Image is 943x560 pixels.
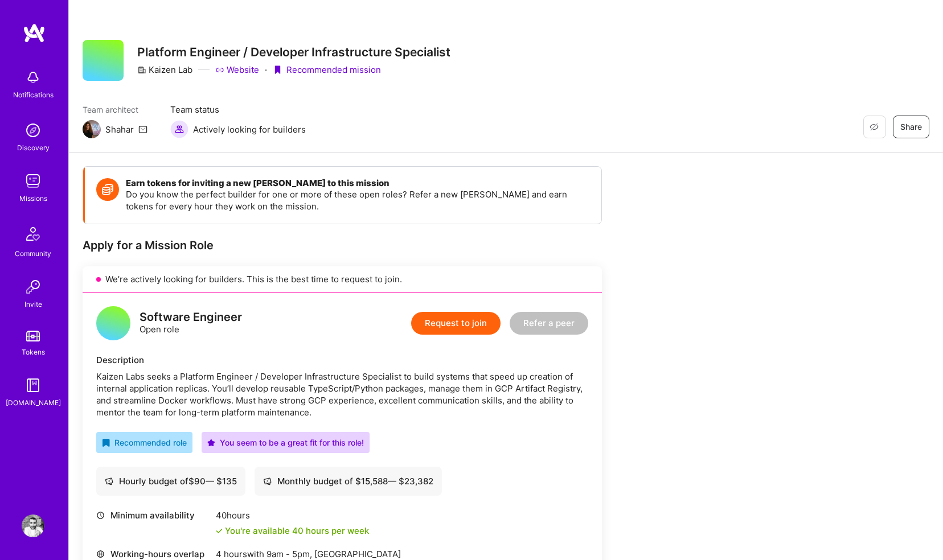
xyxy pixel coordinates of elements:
[263,477,272,485] i: icon Cash
[105,123,134,135] div: Shahar
[22,346,45,358] div: Tokens
[265,64,267,76] div: ·
[22,514,44,537] img: User Avatar
[96,550,105,558] i: icon World
[24,298,42,310] div: Invite
[105,475,237,487] div: Hourly budget of $ 90 — $ 135
[22,275,44,298] img: Invite
[23,23,46,43] img: logo
[510,312,588,335] button: Refer a peer
[263,475,433,487] div: Monthly budget of $ 15,588 — $ 23,382
[140,311,242,335] div: Open role
[411,312,501,335] button: Request to join
[26,331,40,341] img: tokens
[22,170,44,192] img: teamwork
[15,248,51,260] div: Community
[83,266,602,293] div: We’re actively looking for builders. This is the best time to request to join.
[215,64,259,76] a: Website
[17,142,50,154] div: Discovery
[216,509,369,521] div: 40 hours
[96,548,210,560] div: Working-hours overlap
[216,548,534,560] div: 4 hours with [GEOGRAPHIC_DATA]
[96,370,588,418] div: Kaizen Labs seeks a Platform Engineer / Developer Infrastructure Specialist to build systems that...
[13,89,54,101] div: Notifications
[22,66,44,89] img: bell
[96,354,588,366] div: Description
[102,437,187,448] div: Recommended role
[137,65,146,75] i: icon CompanyGray
[126,178,590,188] h4: Earn tokens for inviting a new [PERSON_NAME] to this mission
[893,116,929,138] button: Share
[19,514,47,537] a: User Avatar
[264,549,314,559] span: 9am - 5pm ,
[870,122,879,131] i: icon EyeClosed
[96,178,119,201] img: Token icon
[193,123,306,135] span: Actively looking for builders
[83,238,602,253] div: Apply for a Mission Role
[273,65,282,75] i: icon PurpleRibbon
[22,374,44,397] img: guide book
[140,311,242,323] div: Software Engineer
[170,104,306,116] span: Team status
[19,192,47,204] div: Missions
[102,439,110,447] i: icon RecommendedBadge
[137,45,450,59] h3: Platform Engineer / Developer Infrastructure Specialist
[6,397,61,409] div: [DOMAIN_NAME]
[126,188,590,212] p: Do you know the perfect builder for one or more of these open roles? Refer a new [PERSON_NAME] an...
[96,509,210,521] div: Minimum availability
[207,439,215,447] i: icon PurpleStar
[170,120,188,138] img: Actively looking for builders
[216,525,369,537] div: You're available 40 hours per week
[273,64,381,76] div: Recommended mission
[83,104,147,116] span: Team architect
[137,64,192,76] div: Kaizen Lab
[900,121,922,133] span: Share
[207,437,364,448] div: You seem to be a great fit for this role!
[138,125,147,134] i: icon Mail
[83,120,101,138] img: Team Architect
[105,477,113,485] i: icon Cash
[19,220,47,248] img: Community
[96,511,105,520] i: icon Clock
[216,528,223,534] i: icon Check
[22,119,44,142] img: discovery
